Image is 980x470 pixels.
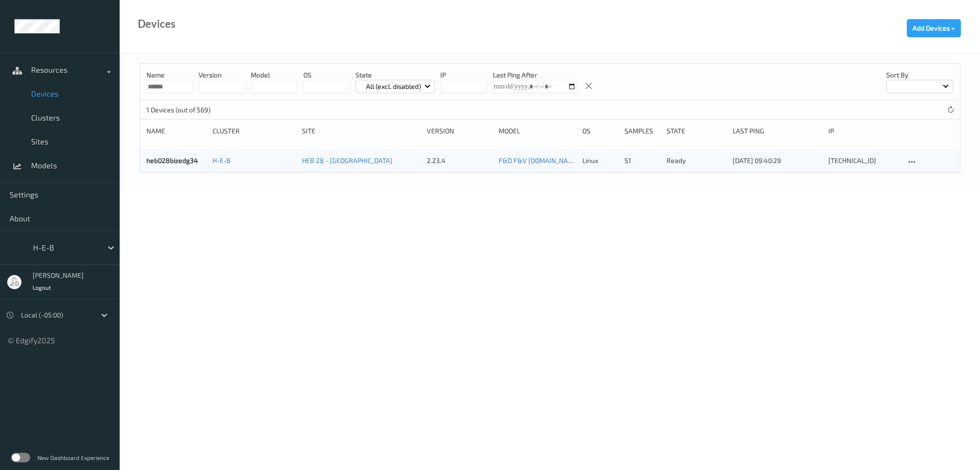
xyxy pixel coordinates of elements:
div: Model [499,126,576,136]
div: State [667,126,726,136]
div: 51 [624,156,660,165]
p: OS [303,70,350,80]
div: ip [828,126,899,136]
div: Last Ping [733,126,822,136]
a: HEB 28 - [GEOGRAPHIC_DATA] [302,156,392,164]
p: linux [582,156,618,165]
a: F&D F&V [DOMAIN_NAME] (Daily) [DATE] 16:30 [DATE] 16:30 Auto Save [499,156,711,164]
div: Samples [624,126,660,136]
div: Devices [138,19,176,29]
p: Name [146,70,193,80]
a: H-E-B [212,156,231,164]
div: Cluster [212,126,295,136]
a: heb028bizedg34 [146,156,198,164]
p: 1 Devices (out of 569) [146,105,218,115]
p: IP [440,70,487,80]
div: [TECHNICAL_ID] [828,156,899,165]
p: Last Ping After [493,70,577,80]
div: 2.23.4 [427,156,492,165]
div: OS [582,126,618,136]
p: version [199,70,245,80]
div: Name [146,126,206,136]
p: State [356,70,435,80]
p: All (excl. disabled) [363,82,424,91]
p: Sort by [886,70,953,80]
div: [DATE] 09:40:29 [733,156,822,165]
p: ready [667,156,726,165]
div: Site [302,126,420,136]
button: Add Devices + [907,19,961,37]
p: model [251,70,298,80]
div: version [427,126,492,136]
